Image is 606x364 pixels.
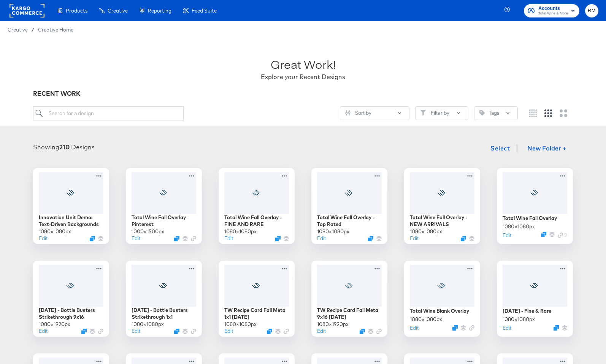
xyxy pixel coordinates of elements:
[317,328,326,335] button: Edit
[524,4,579,17] button: AccountsTotal Wine & More
[474,106,518,120] button: TagTags
[28,27,38,33] span: /
[503,215,557,222] div: Total Wine Fall Overlay
[261,73,345,81] div: Explore your Recent Designs
[132,307,196,321] div: [DATE] - Bottle Busters Strikethrough 1x1
[585,4,598,17] button: RM
[219,168,295,244] div: Total Wine Fall Overlay - FINE AND RARE1080×1080pxEditDuplicate
[132,235,140,242] button: Edit
[521,142,573,156] button: New Folder +
[224,214,289,228] div: Total Wine Fall Overlay - FINE AND RARE
[311,261,387,337] div: TW Recipe Card Fall Meta 9x16 [DATE]1080×1920pxEditDuplicate
[479,110,485,116] svg: Tag
[503,307,551,315] div: [DATE] - Fine & Rare
[174,329,179,334] svg: Duplicate
[360,329,365,334] svg: Duplicate
[538,11,568,17] span: Total Wine & More
[410,316,442,323] div: 1080 × 1080 px
[81,329,87,334] svg: Duplicate
[39,307,103,321] div: [DATE] - Bottle Busters Strikethrough 9x16
[538,5,568,13] span: Accounts
[275,236,281,241] svg: Duplicate
[33,261,109,337] div: [DATE] - Bottle Busters Strikethrough 9x161080×1920pxEditDuplicate
[558,233,563,238] svg: Link
[497,168,573,244] div: Total Wine Fall Overlay1080×1080pxEditDuplicateLink 2
[317,214,382,228] div: Total Wine Fall Overlay - Top Rated
[126,168,202,244] div: Total Wine Fall Overlay Pinterest1000×1500pxEditDuplicate
[497,261,573,337] div: [DATE] - Fine & Rare1080×1080pxEditDuplicate
[33,89,573,98] div: RECENT WORK
[311,168,387,244] div: Total Wine Fall Overlay - Top Rated1080×1080pxEditDuplicate
[404,261,480,337] div: Total Wine Blank Overlay1080×1080pxEditDuplicate
[39,214,103,228] div: Innovation Unit Demo: Text-Driven Backgrounds
[317,307,382,321] div: TW Recipe Card Fall Meta 9x16 [DATE]
[192,8,217,14] span: Feed Suite
[108,8,128,14] span: Creative
[132,321,164,328] div: 1080 × 1080 px
[415,106,468,120] button: FilterFilter by
[503,316,535,323] div: 1080 × 1080 px
[132,328,140,335] button: Edit
[558,232,567,239] div: 2
[452,325,458,331] svg: Duplicate
[90,236,95,241] svg: Duplicate
[224,328,233,335] button: Edit
[410,324,419,332] button: Edit
[33,106,184,120] input: Search for a design
[503,223,535,230] div: 1080 × 1080 px
[224,228,257,235] div: 1080 × 1080 px
[66,8,87,14] span: Products
[368,236,373,241] svg: Duplicate
[38,27,73,33] a: Creative Home
[219,261,295,337] div: TW Recipe Card Fall Meta 1x1 [DATE]1080×1080pxEditDuplicate
[410,214,474,228] div: Total Wine Fall Overlay - NEW ARRIVALS
[39,328,48,335] button: Edit
[410,307,469,315] div: Total Wine Blank Overlay
[39,235,48,242] button: Edit
[284,329,289,334] svg: Link
[420,110,426,116] svg: Filter
[529,109,537,117] svg: Small grid
[410,228,442,235] div: 1080 × 1080 px
[317,321,349,328] div: 1080 × 1920 px
[317,228,349,235] div: 1080 × 1080 px
[376,329,382,334] svg: Link
[33,168,109,244] div: Innovation Unit Demo: Text-Driven Backgrounds1080×1080pxEditDuplicate
[59,143,70,151] strong: 210
[410,235,419,242] button: Edit
[267,329,272,334] svg: Duplicate
[554,325,559,331] svg: Duplicate
[345,110,351,116] svg: Sliders
[132,228,164,235] div: 1000 × 1500 px
[588,6,595,15] span: RM
[461,236,466,241] button: Duplicate
[490,143,510,154] span: Select
[191,236,196,241] svg: Link
[544,109,552,117] svg: Medium grid
[33,143,95,152] div: Showing Designs
[224,235,233,242] button: Edit
[174,236,179,241] svg: Duplicate
[148,8,171,14] span: Reporting
[340,106,409,120] button: SlidersSort by
[224,307,289,321] div: TW Recipe Card Fall Meta 1x1 [DATE]
[503,324,511,332] button: Edit
[126,261,202,337] div: [DATE] - Bottle Busters Strikethrough 1x11080×1080pxEditDuplicate
[503,232,511,239] button: Edit
[98,329,103,334] svg: Link
[469,325,474,331] svg: Link
[541,232,546,237] svg: Duplicate
[8,27,28,33] span: Creative
[39,228,71,235] div: 1080 × 1080 px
